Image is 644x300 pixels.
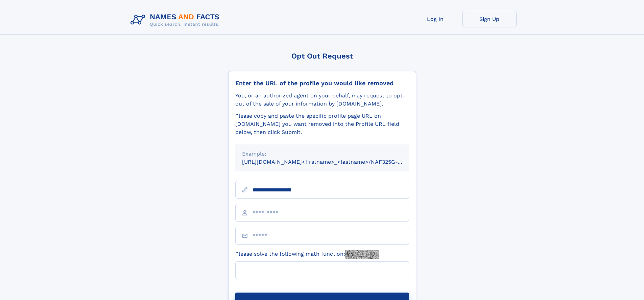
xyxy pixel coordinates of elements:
a: Sign Up [462,11,517,27]
div: You, or an authorized agent on your behalf, may request to opt-out of the sale of your informatio... [235,92,409,108]
img: Logo Names and Facts [128,11,225,29]
div: Opt Out Request [228,52,416,60]
a: Log In [408,11,462,27]
div: Please copy and paste the specific profile page URL on [DOMAIN_NAME] you want removed into the Pr... [235,112,409,136]
div: Example: [242,150,402,158]
small: [URL][DOMAIN_NAME]<firstname>_<lastname>/NAF325G-xxxxxxxx [242,159,422,165]
label: Please solve the following math function: [235,250,379,259]
div: Enter the URL of the profile you would like removed [235,79,409,87]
